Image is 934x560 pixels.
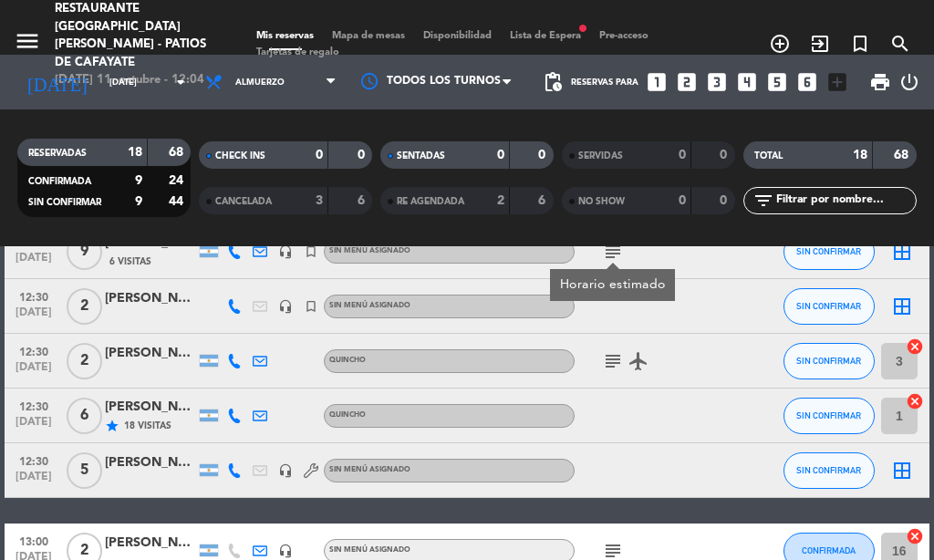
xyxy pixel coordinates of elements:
div: [PERSON_NAME] [105,397,196,418]
span: pending_actions [542,71,564,93]
strong: 0 [679,194,686,207]
span: print [869,71,891,93]
span: CONFIRMADA [28,177,91,186]
span: Lista de Espera [501,31,590,41]
span: Sin menú asignado [329,247,410,254]
i: headset_mic [278,244,293,259]
i: exit_to_app [809,33,831,55]
span: NO SHOW [578,197,625,206]
strong: 0 [358,149,368,161]
span: 6 [67,398,102,434]
button: SIN CONFIRMAR [784,343,875,379]
button: menu [14,27,41,61]
strong: 0 [497,149,504,161]
button: SIN CONFIRMAR [784,288,875,325]
i: subject [602,241,624,263]
span: SIN CONFIRMAR [796,356,861,366]
strong: 2 [497,194,504,207]
span: RE AGENDADA [397,197,464,206]
button: SIN CONFIRMAR [784,233,875,270]
span: [DATE] [11,252,57,273]
i: turned_in_not [304,299,318,314]
span: 12:30 [11,340,57,361]
span: 2 [67,343,102,379]
span: Sin menú asignado [329,302,410,309]
span: Reservas para [571,78,638,88]
strong: 6 [358,194,368,207]
span: SIN CONFIRMAR [796,410,861,420]
div: Horario estimado [560,275,666,295]
span: CONFIRMADA [802,545,856,555]
span: [DATE] [11,361,57,382]
strong: 0 [720,149,731,161]
strong: 0 [720,194,731,207]
strong: 0 [679,149,686,161]
i: cancel [906,527,924,545]
i: looks_two [675,70,699,94]
strong: 18 [128,146,142,159]
i: looks_3 [705,70,729,94]
span: SIN CONFIRMAR [28,198,101,207]
strong: 6 [538,194,549,207]
i: add_box [825,70,849,94]
strong: 0 [538,149,549,161]
i: headset_mic [278,544,293,558]
button: SIN CONFIRMAR [784,452,875,489]
i: power_settings_new [898,71,920,93]
i: filter_list [752,190,774,212]
i: headset_mic [278,299,293,314]
i: looks_one [645,70,669,94]
i: border_all [891,460,913,482]
span: Pre-acceso [590,31,658,41]
div: [PERSON_NAME] [105,288,196,309]
span: TOTAL [754,151,783,161]
i: menu [14,27,41,55]
span: 12:30 [11,395,57,416]
i: looks_5 [765,70,789,94]
strong: 68 [894,149,912,161]
strong: 68 [169,146,187,159]
span: CANCELADA [215,197,272,206]
i: looks_4 [735,70,759,94]
strong: 18 [853,149,867,161]
i: border_all [891,241,913,263]
span: Quincho [329,411,366,419]
span: RESERVADAS [28,149,87,158]
div: [PERSON_NAME] [PERSON_NAME] [105,343,196,364]
strong: 3 [316,194,323,207]
span: Quincho [329,357,366,364]
span: Almuerzo [235,78,285,88]
i: arrow_drop_down [170,71,192,93]
span: Mis reservas [247,31,323,41]
input: Filtrar por nombre... [774,191,916,211]
i: cancel [906,392,924,410]
i: search [889,33,911,55]
button: SIN CONFIRMAR [784,398,875,434]
span: SIN CONFIRMAR [796,246,861,256]
i: border_all [891,296,913,317]
i: star [105,419,119,433]
span: Sin menú asignado [329,546,410,554]
span: Mapa de mesas [323,31,414,41]
i: add_circle_outline [769,33,791,55]
strong: 0 [316,149,323,161]
i: turned_in_not [849,33,871,55]
span: SERVIDAS [578,151,623,161]
span: SIN CONFIRMAR [796,301,861,311]
span: [DATE] [11,471,57,492]
div: LOG OUT [898,55,920,109]
span: 12:30 [11,450,57,471]
i: airplanemode_active [628,350,649,372]
span: Tarjetas de regalo [247,47,348,57]
strong: 44 [169,195,187,208]
i: [DATE] [14,64,100,100]
span: Disponibilidad [414,31,501,41]
i: subject [602,350,624,372]
span: 6 Visitas [109,254,151,269]
span: Sin menú asignado [329,466,410,473]
span: 2 [67,288,102,325]
span: [DATE] [11,306,57,327]
strong: 9 [135,174,142,187]
span: 13:00 [11,530,57,551]
i: turned_in_not [304,244,318,259]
